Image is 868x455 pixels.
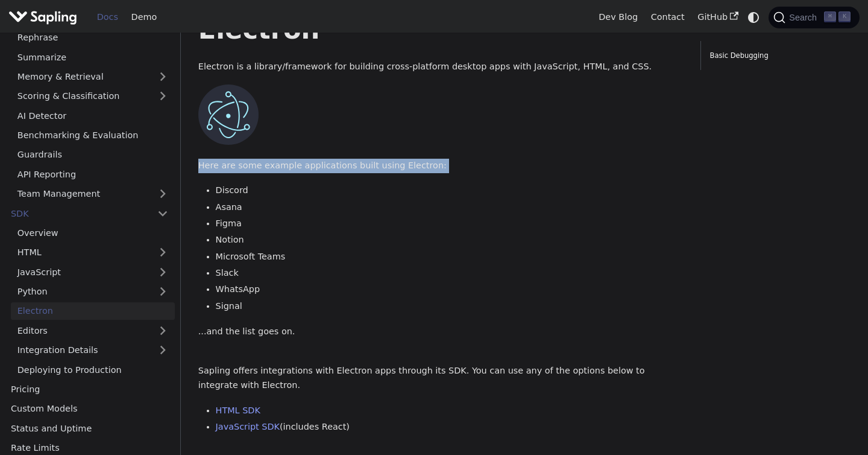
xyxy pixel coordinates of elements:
a: HTML SDK [216,406,260,415]
li: (includes React) [216,420,684,434]
li: Signal [216,299,684,314]
a: SDK [4,205,151,222]
a: Custom Models [4,400,175,418]
a: Integration Details [11,342,175,359]
a: JavaScript [11,263,175,281]
p: Here are some example applications built using Electron: [198,159,684,173]
a: JavaScript SDK [216,422,280,431]
a: Scoring & Classification [11,87,175,105]
p: ...and the list goes on. [198,325,684,339]
a: Dev Blog [592,8,644,27]
a: Benchmarking & Evaluation [11,127,175,144]
a: Python [11,283,175,301]
button: Switch between dark and light mode (currently system mode) [745,8,763,26]
a: Team Management [11,185,175,203]
a: Guardrails [11,146,175,164]
a: GitHub [691,8,744,27]
a: Electron [11,302,175,320]
li: Microsoft Teams [216,250,684,264]
a: Rephrase [11,29,175,46]
a: Deploying to Production [11,361,175,378]
li: Notion [216,233,684,247]
li: WhatsApp [216,282,684,297]
a: Memory & Retrieval [11,68,175,86]
button: Collapse sidebar category 'SDK' [151,205,175,222]
li: Asana [216,200,684,215]
a: HTML [11,244,175,261]
a: AI Detector [11,107,175,124]
li: Discord [216,183,684,198]
img: Electron [198,84,259,145]
li: Slack [216,266,684,281]
a: Contact [644,8,691,27]
kbd: ⌘ [824,11,836,22]
a: API Reporting [11,165,175,183]
a: Sapling.ai [8,8,81,26]
p: Sapling offers integrations with Electron apps through its SDK. You can use any of the options be... [198,364,684,393]
kbd: K [838,11,851,22]
a: Demo [125,8,163,27]
a: Status and Uptime [4,419,175,437]
li: Figma [216,217,684,231]
button: Search (Command+K) [769,7,859,28]
button: Expand sidebar category 'Editors' [151,322,175,339]
span: Search [785,13,824,22]
p: Electron is a library/framework for building cross-platform desktop apps with JavaScript, HTML, a... [198,60,684,74]
img: Sapling.ai [8,8,77,26]
a: Overview [11,224,175,242]
a: Editors [11,322,151,339]
a: Summarize [11,48,175,66]
a: Docs [90,8,125,27]
a: Basic Debugging [710,50,846,62]
a: Pricing [4,381,175,398]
